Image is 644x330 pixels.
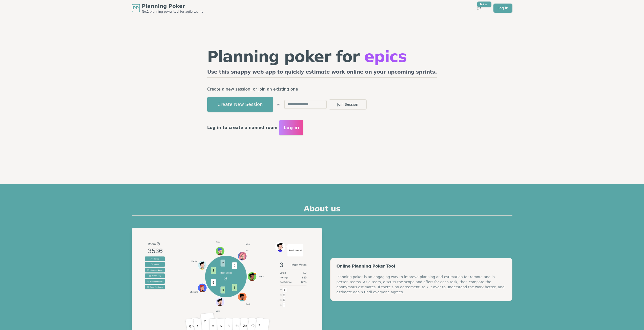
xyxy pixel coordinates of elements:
[207,49,437,64] h1: Planning poker for
[477,2,492,7] div: New!
[279,120,303,135] button: Log in
[337,264,506,268] div: Online Planning Poker Tool
[329,99,367,109] button: Join Session
[142,10,203,14] span: No.1 planning poker tool for agile teams
[207,97,273,112] button: Create New Session
[132,204,512,216] h2: About us
[133,5,139,11] span: PP
[337,274,506,295] div: Planning poker is an engaging way to improve planning and estimation for remote and in-person tea...
[207,68,437,78] h2: Use this snappy web app to quickly estimate work online on your upcoming sprints.
[207,124,278,131] p: Log in to create a named room
[132,3,203,14] a: PPPlanning PokerNo.1 planning poker tool for agile teams
[474,4,483,13] button: New!
[207,86,437,93] p: Create a new session, or join an existing one
[277,102,280,106] span: or
[493,4,512,13] a: Log in
[283,124,299,131] span: Log in
[142,3,203,10] span: Planning Poker
[364,48,407,65] span: epics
